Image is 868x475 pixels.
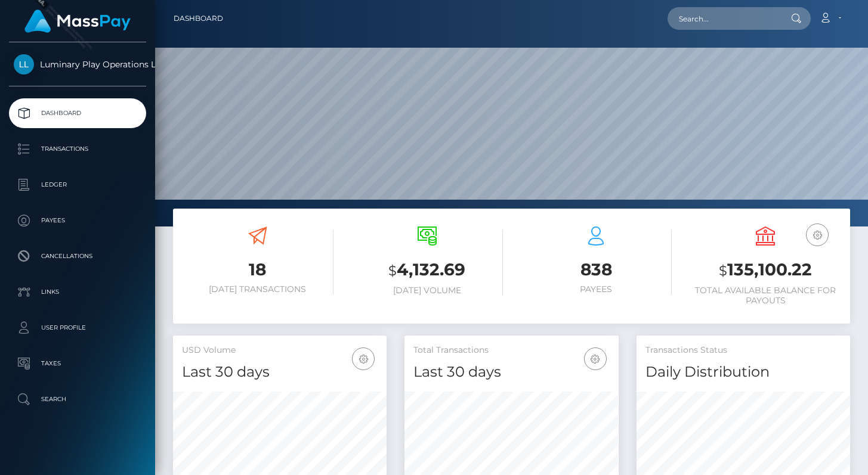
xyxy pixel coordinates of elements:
[14,140,141,158] p: Transactions
[14,212,141,229] p: Payees
[645,362,841,383] h4: Daily Distribution
[182,362,378,383] h4: Last 30 days
[388,262,397,279] small: $
[690,258,841,282] h3: 135,100.22
[14,390,141,408] p: Search
[521,258,672,281] h3: 838
[9,384,146,414] a: Search
[14,283,141,301] p: Links
[9,349,146,378] a: Taxes
[9,206,146,235] a: Payees
[9,277,146,307] a: Links
[182,284,333,294] h6: [DATE] Transactions
[182,258,333,281] h3: 18
[14,355,141,372] p: Taxes
[14,247,141,265] p: Cancellations
[521,284,672,294] h6: Payees
[9,134,146,164] a: Transactions
[690,285,841,306] h6: Total Available Balance for Payouts
[14,319,141,337] p: User Profile
[9,313,146,343] a: User Profile
[351,258,503,282] h3: 4,132.69
[14,54,34,74] img: Luminary Play Operations Limited
[668,7,780,30] input: Search...
[413,344,609,356] h5: Total Transactions
[9,241,146,271] a: Cancellations
[174,6,223,31] a: Dashboard
[351,285,503,296] h6: [DATE] Volume
[24,10,131,33] img: MassPay Logo
[9,98,146,128] a: Dashboard
[645,344,841,356] h5: Transactions Status
[9,170,146,200] a: Ledger
[9,59,146,70] span: Luminary Play Operations Limited
[719,262,727,279] small: $
[182,344,378,356] h5: USD Volume
[413,362,609,383] h4: Last 30 days
[14,104,141,122] p: Dashboard
[14,176,141,194] p: Ledger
